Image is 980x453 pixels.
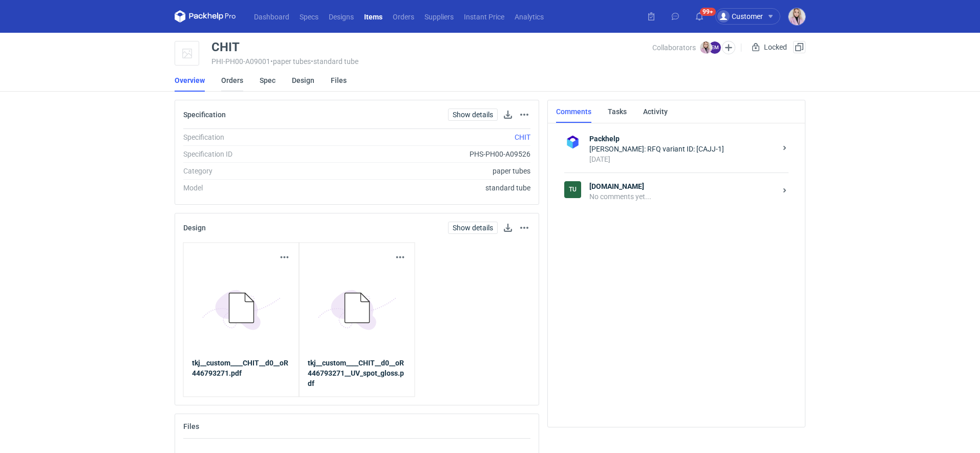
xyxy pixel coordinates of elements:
span: Collaborators [652,44,696,52]
div: CHIT [211,41,240,53]
div: PHS-PH00-A09526 [322,149,530,159]
a: Spec [260,69,275,92]
div: [PERSON_NAME]: RFQ variant ID: [CAJJ-1] [589,144,776,154]
a: Overview [175,69,205,92]
strong: Packhelp [589,134,776,144]
div: PHI-PH00-A09001 [211,57,652,66]
div: [DATE] [589,154,776,164]
a: CHIT [515,133,530,141]
h2: Specification [183,111,226,119]
div: Customer [717,10,763,23]
img: Klaudia Wiśniewska [700,41,712,54]
a: tkj__custom____CHIT__d0__oR446793271.pdf [192,358,291,378]
button: Duplicate Item [793,41,805,53]
a: Suppliers [419,10,459,23]
button: Edit collaborators [722,41,735,54]
a: Dashboard [249,10,294,23]
button: Actions [518,109,530,121]
a: Download design [502,222,514,234]
button: 99+ [691,8,708,25]
button: Download specification [502,109,514,121]
a: Orders [388,10,419,23]
a: Files [331,69,347,92]
strong: tkj__custom____CHIT__d0__oR446793271__UV_spot_gloss.pdf [308,359,404,387]
a: Analytics [509,10,549,23]
div: Specification [183,132,322,142]
a: Comments [556,100,591,123]
svg: Packhelp Pro [175,10,236,23]
a: Show details [448,222,498,234]
h2: Design [183,224,206,232]
div: Model [183,183,322,193]
span: • standard tube [311,57,358,66]
button: Actions [279,251,291,264]
button: Customer [715,8,789,25]
div: Specification ID [183,149,322,159]
h2: Files [183,422,199,430]
a: Designs [324,10,359,23]
strong: [DOMAIN_NAME] [589,181,776,191]
img: Klaudia Wiśniewska [789,8,805,25]
a: Activity [643,100,668,123]
div: Category [183,166,322,176]
a: Orders [221,69,243,92]
button: Actions [394,251,407,264]
strong: tkj__custom____CHIT__d0__oR446793271.pdf [192,359,288,377]
a: Specs [294,10,324,23]
a: Instant Price [459,10,509,23]
img: Packhelp [564,134,581,150]
a: tkj__custom____CHIT__d0__oR446793271__UV_spot_gloss.pdf [308,358,407,389]
div: No comments yet... [589,191,776,202]
a: Show details [448,109,498,121]
div: standard tube [322,183,530,193]
a: Design [292,69,314,92]
a: Tasks [608,100,627,123]
div: Locked [750,41,789,53]
a: Items [359,10,388,23]
figcaption: Tu [564,181,581,198]
figcaption: EM [709,41,721,54]
button: Actions [518,222,530,234]
div: Tuby.com.pl [564,181,581,198]
div: paper tubes [322,166,530,176]
span: • paper tubes [270,57,311,66]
